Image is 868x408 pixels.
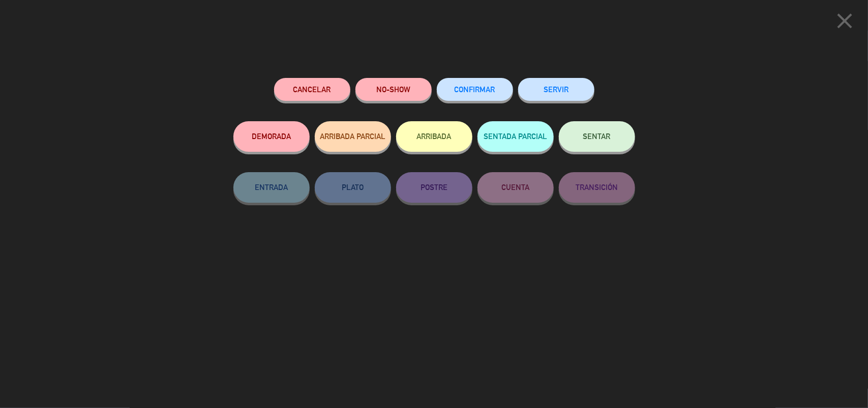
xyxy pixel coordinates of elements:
[832,8,857,34] i: close
[518,78,594,101] button: SERVIR
[829,8,860,38] button: close
[233,121,310,152] button: DEMORADA
[396,121,472,152] button: ARRIBADA
[455,85,495,94] span: CONFIRMAR
[559,121,635,152] button: SENTAR
[233,172,310,203] button: ENTRADA
[477,121,554,152] button: SENTADA PARCIAL
[396,172,472,203] button: POSTRE
[315,172,391,203] button: PLATO
[320,132,385,141] span: ARRIBADA PARCIAL
[274,78,350,101] button: Cancelar
[315,121,391,152] button: ARRIBADA PARCIAL
[583,132,611,141] span: SENTAR
[437,78,513,101] button: CONFIRMAR
[355,78,432,101] button: NO-SHOW
[477,172,554,203] button: CUENTA
[559,172,635,203] button: TRANSICIÓN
